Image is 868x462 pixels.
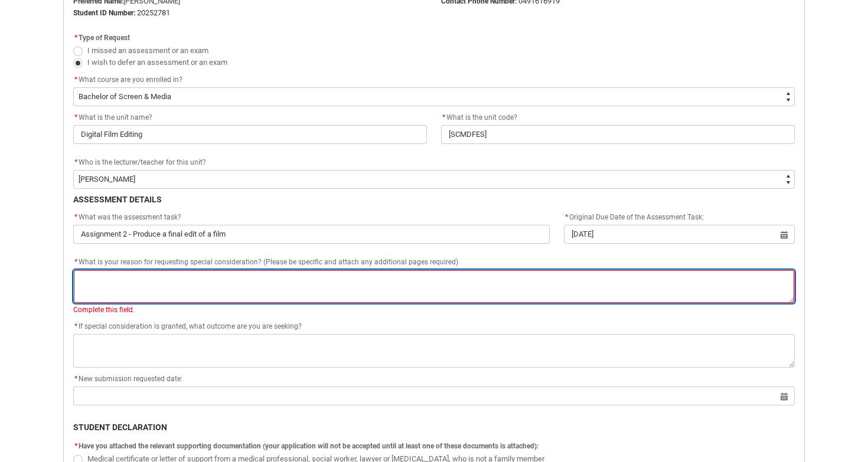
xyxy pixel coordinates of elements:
abbr: required [74,113,77,122]
abbr: required [74,442,77,450]
abbr: required [74,34,77,42]
p: 20252781 [73,7,427,19]
abbr: required [442,113,445,122]
span: Original Due Date of the Assessment Task: [564,213,704,221]
abbr: required [74,375,77,383]
span: Have you attached the relevant supporting documentation (your application will not be accepted un... [79,442,539,450]
span: I wish to defer an assessment or an exam [87,58,227,67]
span: I missed an assessment or an exam [87,46,208,55]
abbr: required [74,76,77,84]
span: What was the assessment task? [73,213,181,221]
span: What is the unit name? [73,113,152,122]
span: What is your reason for requesting special consideration? (Please be specific and attach any addi... [73,258,458,266]
abbr: required [74,158,77,166]
abbr: required [565,213,568,221]
span: New submission requested date: [73,375,182,383]
div: Complete this field. [73,304,795,315]
b: ASSESSMENT DETAILS [73,195,162,204]
abbr: required [74,322,77,330]
span: Who is the lecturer/teacher for this unit? [79,158,206,166]
abbr: required [74,213,77,221]
span: What is the unit code? [441,113,517,122]
b: STUDENT DECLARATION [73,422,167,432]
span: What course are you enrolled in? [79,76,182,84]
abbr: required [74,258,77,266]
strong: Student ID Number: [73,9,135,17]
span: Type of Request [79,34,130,42]
span: If special consideration is granted, what outcome are you are seeking? [73,322,302,330]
